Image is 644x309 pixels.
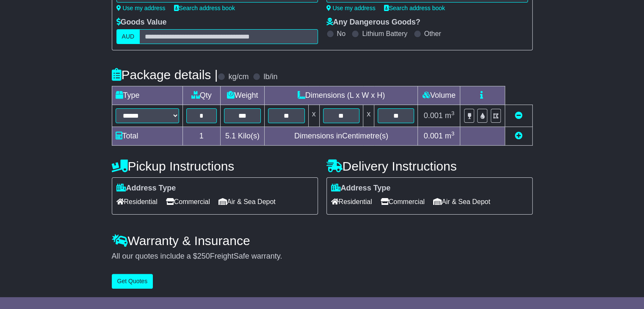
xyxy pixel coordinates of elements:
span: Air & Sea Depot [433,195,490,208]
span: m [445,111,455,120]
label: Any Dangerous Goods? [326,18,420,27]
a: Use my address [326,5,376,11]
td: x [363,105,374,127]
a: Search address book [384,5,445,11]
td: 1 [182,127,220,146]
label: AUD [116,29,140,44]
label: Goods Value [116,18,167,27]
td: x [308,105,319,127]
sup: 3 [451,130,455,137]
label: kg/cm [228,72,249,82]
td: Type [112,86,182,105]
a: Add new item [515,132,522,140]
h4: Package details | [112,68,218,82]
td: Kilo(s) [220,127,264,146]
span: Residential [116,195,158,208]
label: No [337,30,345,38]
a: Search address book [174,5,235,11]
label: lb/in [263,72,277,82]
span: m [445,132,455,140]
span: Air & Sea Depot [218,195,276,208]
span: Residential [331,195,372,208]
h4: Warranty & Insurance [112,234,533,248]
span: 5.1 [225,132,236,140]
td: Qty [182,86,220,105]
label: Other [424,30,441,38]
a: Remove this item [515,111,522,120]
button: Get Quotes [112,274,153,289]
label: Address Type [116,184,176,193]
label: Address Type [331,184,391,193]
div: All our quotes include a $ FreightSafe warranty. [112,252,533,261]
span: Commercial [166,195,210,208]
td: Dimensions in Centimetre(s) [265,127,418,146]
sup: 3 [451,110,455,116]
td: Total [112,127,182,146]
span: 0.001 [424,132,443,140]
td: Dimensions (L x W x H) [265,86,418,105]
td: Volume [418,86,460,105]
span: Commercial [381,195,425,208]
td: Weight [220,86,264,105]
label: Lithium Battery [362,30,407,38]
span: 0.001 [424,111,443,120]
a: Use my address [116,5,166,11]
span: 250 [197,252,210,260]
h4: Pickup Instructions [112,159,318,173]
h4: Delivery Instructions [326,159,533,173]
